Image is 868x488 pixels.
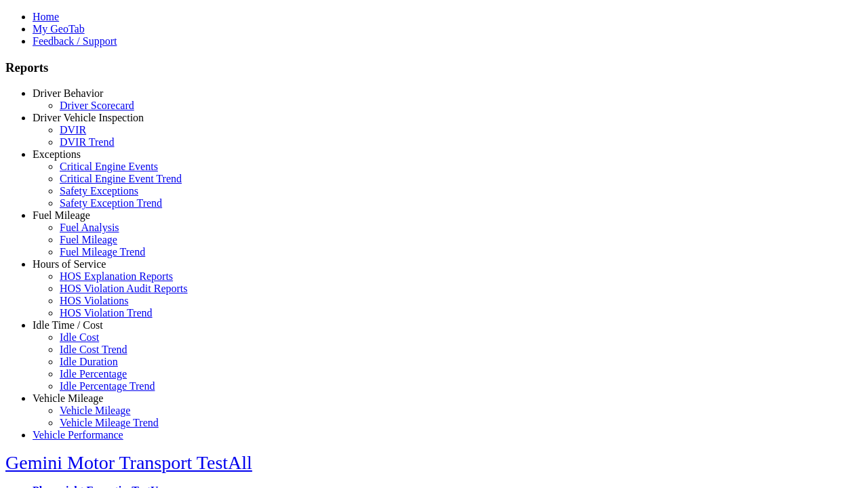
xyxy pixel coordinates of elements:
[60,246,145,258] a: Fuel Mileage Trend
[60,173,182,184] a: Critical Engine Event Trend
[60,380,155,392] a: Idle Percentage Trend
[60,368,127,380] a: Idle Percentage
[60,344,127,355] a: Idle Cost Trend
[33,392,103,404] a: Vehicle Mileage
[60,222,119,233] a: Fuel Analysis
[33,258,106,270] a: Hours of Service
[33,112,144,123] a: Driver Vehicle Inspection
[60,185,138,197] a: Safety Exceptions
[60,331,99,343] a: Idle Cost
[60,295,128,306] a: HOS Violations
[33,23,85,35] a: My GeoTab
[33,319,103,331] a: Idle Time / Cost
[33,429,123,441] a: Vehicle Performance
[60,283,188,294] a: HOS Violation Audit Reports
[33,35,117,47] a: Feedback / Support
[5,452,252,473] a: Gemini Motor Transport TestAll
[60,124,86,136] a: DVIR
[60,356,118,367] a: Idle Duration
[60,405,130,416] a: Vehicle Mileage
[60,234,117,245] a: Fuel Mileage
[60,307,153,319] a: HOS Violation Trend
[60,197,162,209] a: Safety Exception Trend
[60,100,134,111] a: Driver Scorecard
[60,417,159,428] a: Vehicle Mileage Trend
[60,270,173,282] a: HOS Explanation Reports
[60,161,158,172] a: Critical Engine Events
[33,148,81,160] a: Exceptions
[33,87,103,99] a: Driver Behavior
[60,136,114,148] a: DVIR Trend
[33,11,59,22] a: Home
[5,60,863,75] h3: Reports
[33,209,90,221] a: Fuel Mileage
